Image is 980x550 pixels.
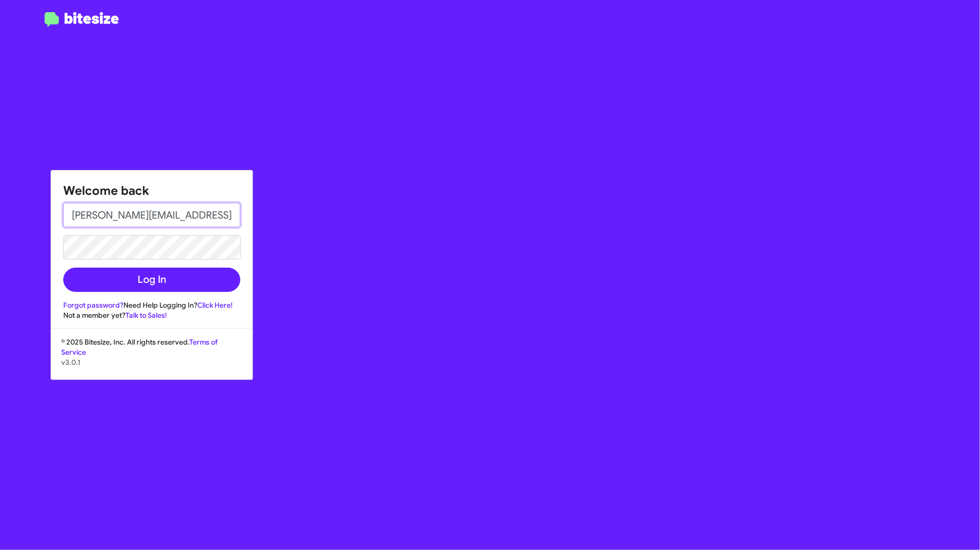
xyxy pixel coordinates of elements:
[63,268,240,292] button: Log In
[125,311,167,320] a: Talk to Sales!
[63,183,240,199] h1: Welcome back
[51,337,252,379] div: © 2025 Bitesize, Inc. All rights reserved.
[63,310,240,320] div: Not a member yet?
[197,301,233,310] a: Click Here!
[63,203,240,227] input: Email address
[63,300,240,310] div: Need Help Logging In?
[63,301,123,310] a: Forgot password?
[61,357,242,367] p: v3.0.1
[61,337,218,357] a: Terms of Service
